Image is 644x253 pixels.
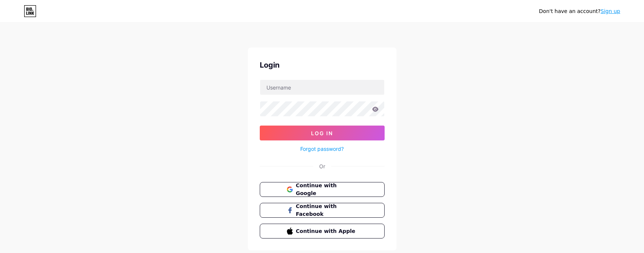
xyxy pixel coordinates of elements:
[260,126,385,140] button: Log In
[296,182,357,197] span: Continue with Google
[260,182,385,197] button: Continue with Google
[260,224,385,239] button: Continue with Apple
[300,145,344,153] a: Forgot password?
[319,162,325,170] div: Or
[260,59,385,71] div: Login
[296,227,357,235] span: Continue with Apple
[296,202,357,218] span: Continue with Facebook
[539,7,620,15] div: Don't have an account?
[601,8,620,14] a: Sign up
[260,80,384,95] input: Username
[260,203,385,218] button: Continue with Facebook
[311,130,333,136] span: Log In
